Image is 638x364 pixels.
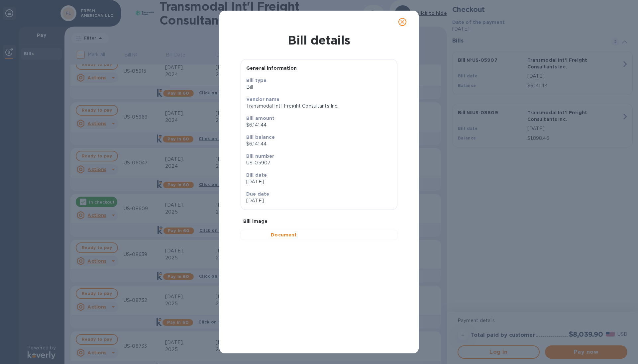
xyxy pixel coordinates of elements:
[246,172,267,178] b: Bill date
[246,78,266,83] b: Bill type
[246,84,392,91] p: Bill
[225,33,413,47] h1: Bill details
[246,135,275,140] b: Bill balance
[246,97,280,102] b: Vendor name
[246,122,392,129] p: $6,141.44
[271,232,297,237] b: Document
[246,197,316,204] p: [DATE]
[246,116,275,121] b: Bill amount
[243,218,395,225] p: Bill image
[394,14,410,30] button: close
[246,65,297,71] b: General information
[246,159,392,166] p: US-05907
[246,140,392,147] p: $6,141.44
[246,103,392,110] p: Transmodal Int'l Freight Consultants Inc.
[246,178,392,185] p: [DATE]
[246,153,274,159] b: Bill number
[246,191,269,197] b: Due date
